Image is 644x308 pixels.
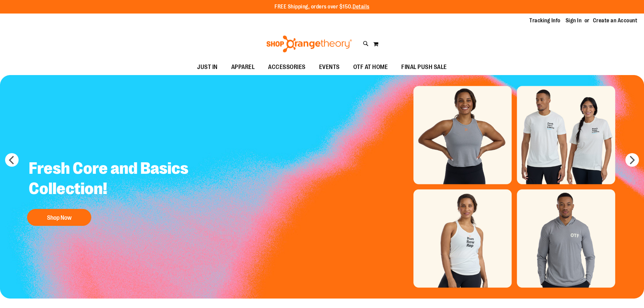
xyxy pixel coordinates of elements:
a: EVENTS [312,60,347,75]
a: Sign In [566,17,582,24]
a: Create an Account [593,17,638,24]
a: Tracking Info [529,17,560,24]
span: FINAL PUSH SALE [401,60,447,75]
a: JUST IN [190,60,224,75]
span: ACCESSORIES [268,60,306,75]
span: APPAREL [231,60,255,75]
span: EVENTS [319,60,340,75]
a: Fresh Core and Basics Collection! Shop Now [24,153,204,229]
span: JUST IN [197,60,218,75]
a: OTF AT HOME [347,60,395,75]
a: APPAREL [224,60,262,75]
span: OTF AT HOME [353,60,388,75]
a: ACCESSORIES [261,60,312,75]
button: Shop Now [27,209,91,226]
a: FINAL PUSH SALE [395,60,454,75]
button: prev [5,153,19,167]
h2: Fresh Core and Basics Collection! [24,153,204,206]
a: Details [353,4,369,10]
img: Shop Orangetheory [265,35,353,52]
button: next [625,153,639,167]
p: FREE Shipping, orders over $150. [275,3,369,11]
